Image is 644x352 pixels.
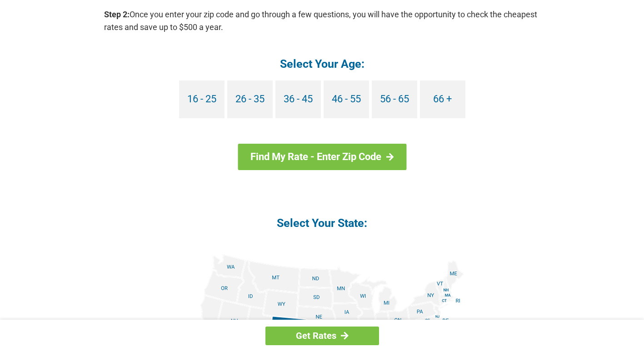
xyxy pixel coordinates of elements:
[227,80,273,118] a: 26 - 35
[104,56,540,71] h4: Select Your Age:
[104,216,540,231] h4: Select Your State:
[372,80,417,118] a: 56 - 65
[275,80,321,118] a: 36 - 45
[104,8,540,34] p: Once you enter your zip code and go through a few questions, you will have the opportunity to che...
[420,80,465,118] a: 66 +
[179,80,225,118] a: 16 - 25
[104,10,130,19] b: Step 2:
[238,144,406,170] a: Find My Rate - Enter Zip Code
[324,80,369,118] a: 46 - 55
[265,327,379,345] a: Get Rates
